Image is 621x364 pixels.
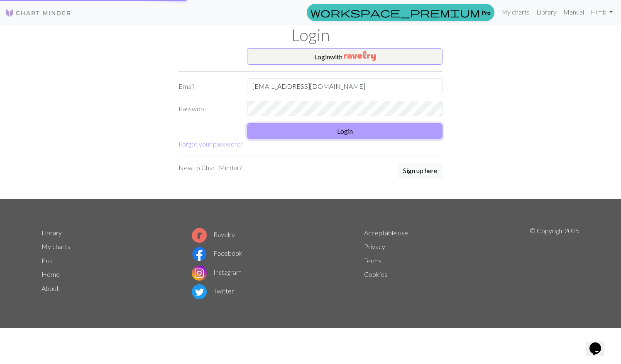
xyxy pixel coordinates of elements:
a: Forgot your password? [178,140,243,148]
a: Facebook [192,249,242,257]
h1: Login [37,25,584,45]
img: Facebook logo [192,247,207,261]
a: Library [42,229,62,237]
a: Home [42,270,60,278]
iframe: chat widget [586,331,613,356]
a: Terms [364,257,381,264]
img: Logo [5,8,71,18]
a: Pro [42,257,52,264]
img: Ravelry logo [192,228,207,243]
p: New to Chart Minder? [178,163,242,173]
a: Himb [587,4,616,20]
a: About [42,284,59,292]
a: Acceptable use [364,229,408,237]
p: © Copyright 2025 [530,226,579,301]
a: Manual [560,4,587,20]
a: Twitter [192,287,234,295]
img: Instagram logo [192,266,207,281]
a: Ravelry [192,230,235,238]
a: Cookies [364,270,387,278]
a: Library [533,4,560,20]
button: Login [247,123,443,139]
a: My charts [42,242,70,250]
button: Loginwith [247,48,443,65]
label: Email [174,78,242,94]
a: Instagram [192,268,242,276]
button: Sign up here [398,163,443,178]
span: workspace_premium [310,7,480,18]
a: Sign up here [398,163,443,179]
a: My charts [498,4,533,20]
img: Twitter logo [192,284,207,299]
a: Pro [307,4,494,21]
a: Privacy [364,242,385,250]
label: Password [174,101,242,117]
img: Ravelry [344,51,376,61]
